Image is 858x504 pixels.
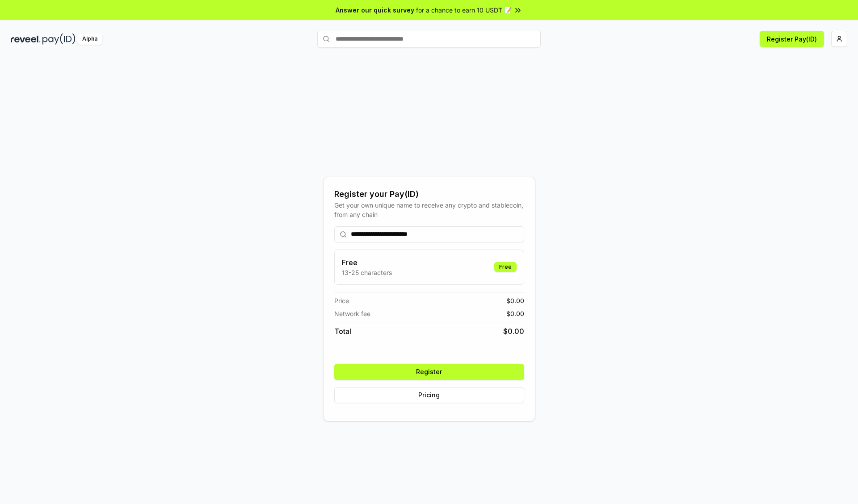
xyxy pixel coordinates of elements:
[416,5,512,15] span: for a chance to earn 10 USDT 📝
[334,326,351,337] span: Total
[11,33,41,45] img: reveel_dark
[334,188,524,200] div: Register your Pay(ID)
[77,33,102,45] div: Alpha
[42,33,76,45] img: pay_id
[334,200,524,219] div: Get your own unique name to receive any crypto and stablecoin, from any chain
[336,5,414,15] span: Answer our quick survey
[760,31,824,47] button: Register Pay(ID)
[342,268,392,277] p: 13-25 characters
[506,296,524,305] span: $ 0.00
[334,309,370,318] span: Network fee
[334,296,349,305] span: Price
[342,257,392,268] h3: Free
[494,262,517,272] div: Free
[334,387,524,403] button: Pricing
[334,364,524,380] button: Register
[503,326,524,337] span: $ 0.00
[506,309,524,318] span: $ 0.00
